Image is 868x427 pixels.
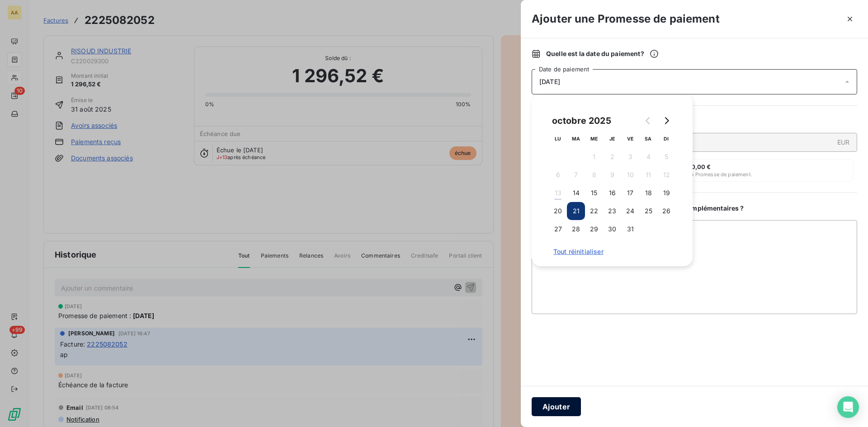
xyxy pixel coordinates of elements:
button: 17 [621,184,639,202]
button: 7 [567,166,585,184]
button: 21 [567,202,585,220]
button: 27 [549,220,567,238]
button: 16 [603,184,621,202]
button: 3 [621,148,639,166]
button: 19 [657,184,675,202]
button: 30 [603,220,621,238]
th: mercredi [585,130,603,148]
button: 9 [603,166,621,184]
button: 23 [603,202,621,220]
button: 11 [639,166,657,184]
th: vendredi [621,130,639,148]
div: Open Intercom Messenger [837,396,859,418]
th: samedi [639,130,657,148]
button: 8 [585,166,603,184]
button: Go to next month [657,112,675,130]
th: jeudi [603,130,621,148]
span: 0,00 € [691,163,711,170]
button: 24 [621,202,639,220]
th: dimanche [657,130,675,148]
button: 14 [567,184,585,202]
button: 1 [585,148,603,166]
button: 4 [639,148,657,166]
button: 6 [549,166,567,184]
span: Quelle est la date du paiement ? [546,49,659,58]
button: 29 [585,220,603,238]
button: 5 [657,148,675,166]
span: [DATE] [539,78,560,85]
div: octobre 2025 [549,113,614,128]
button: 28 [567,220,585,238]
button: 25 [639,202,657,220]
button: 10 [621,166,639,184]
button: 13 [549,184,567,202]
button: 2 [603,148,621,166]
button: Go to previous month [639,112,657,130]
button: Ajouter [532,397,581,416]
th: mardi [567,130,585,148]
button: 15 [585,184,603,202]
button: 31 [621,220,639,238]
button: 12 [657,166,675,184]
button: 22 [585,202,603,220]
span: Tout réinitialiser [553,248,671,255]
th: lundi [549,130,567,148]
button: 20 [549,202,567,220]
button: 26 [657,202,675,220]
h3: Ajouter une Promesse de paiement [532,11,720,27]
button: 18 [639,184,657,202]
